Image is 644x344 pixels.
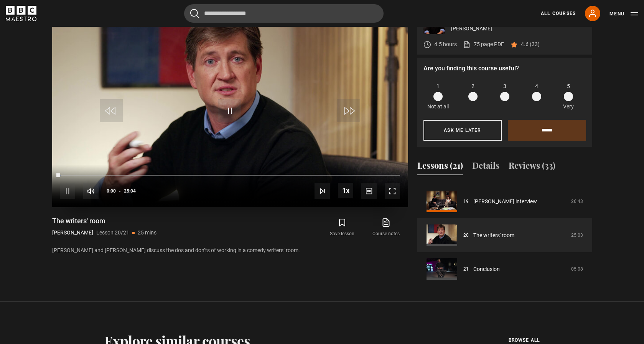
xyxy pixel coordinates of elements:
span: 4 [535,82,538,90]
div: Progress Bar [60,175,400,176]
span: 5 [567,82,570,90]
a: All Courses [541,10,576,17]
button: Fullscreen [385,183,400,199]
span: 2 [471,82,474,90]
p: [PERSON_NAME] [52,229,93,237]
button: Toggle navigation [609,10,638,18]
a: Conclusion [473,265,500,273]
a: 75 page PDF [463,40,504,48]
button: Details [472,159,499,175]
span: - [119,188,121,194]
p: Very [561,103,576,111]
button: Pause [60,183,75,199]
button: Save lesson [320,216,364,239]
button: Next Lesson [315,183,330,199]
input: Search [184,4,384,23]
p: 4.5 hours [434,40,457,48]
span: 25:04 [124,184,136,198]
span: 0:00 [107,184,116,198]
a: [PERSON_NAME] interview [473,198,537,206]
p: 4.6 (33) [521,40,540,48]
p: 25 mins [138,229,156,237]
p: [PERSON_NAME] and [PERSON_NAME] discuss the dos and don’ts of working in a comedy writers’ room. [52,246,408,254]
button: Captions [361,183,377,199]
button: Ask me later [423,120,502,141]
span: browse all [509,336,540,344]
a: Course notes [364,216,408,239]
p: Lesson 20/21 [96,229,129,237]
button: Mute [83,183,99,199]
video-js: Video Player [52,7,408,207]
button: Playback Rate [338,183,353,198]
p: Are you finding this course useful? [423,64,586,73]
button: Submit the search query [190,9,199,18]
button: Lessons (21) [417,159,463,175]
span: 1 [436,82,440,90]
span: 3 [503,82,506,90]
button: Reviews (33) [509,159,555,175]
svg: BBC Maestro [6,6,36,21]
p: Not at all [427,103,449,111]
h1: The writers' room [52,216,156,226]
p: [PERSON_NAME] [451,25,586,33]
a: The writers' room [473,231,514,239]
